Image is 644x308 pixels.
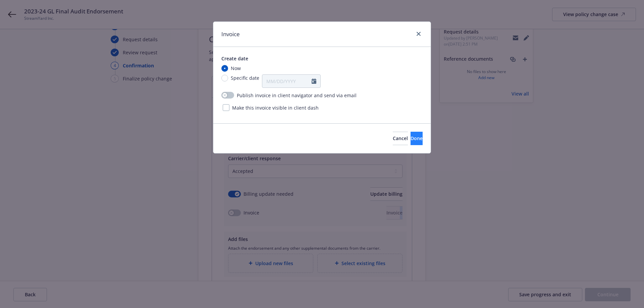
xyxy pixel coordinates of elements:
[231,74,259,81] span: Specific date
[232,104,319,111] span: Make this invoice visible in client dash
[237,92,357,99] span: Publish invoice in client navigator and send via email
[411,132,423,145] button: Done
[393,135,408,141] span: Cancel
[262,75,312,87] input: MM/DD/YYYY
[312,78,316,84] svg: Calendar
[221,75,228,81] input: Specific date
[221,55,248,62] span: Create date
[415,30,423,38] a: close
[221,65,228,72] input: Now
[411,135,423,141] span: Done
[231,65,241,72] span: Now
[221,30,240,39] h1: Invoice
[393,132,408,145] button: Cancel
